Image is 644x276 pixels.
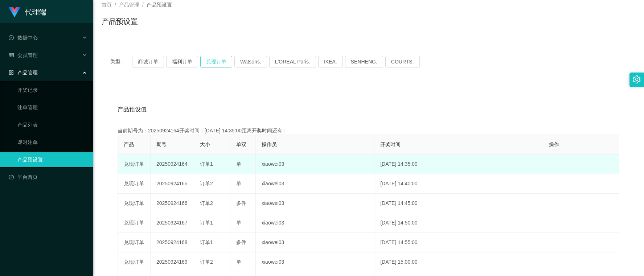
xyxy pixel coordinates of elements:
[374,194,543,213] td: [DATE] 14:45:00
[110,56,132,67] span: 类型：
[17,83,87,97] a: 开奖记录
[9,35,38,41] span: 数据中心
[200,259,213,265] span: 订单2
[151,194,194,213] td: 20250924166
[124,141,134,147] span: 产品
[9,70,14,75] i: 图标: appstore-o
[345,56,383,67] button: SENHENG.
[256,213,374,233] td: xiaowei03
[17,118,87,132] a: 产品列表
[9,170,87,184] a: 图标: dashboard平台首页
[200,141,210,147] span: 大小
[234,56,267,67] button: Watsons.
[9,35,14,40] i: 图标: check-circle-o
[151,233,194,252] td: 20250924168
[374,174,543,194] td: [DATE] 14:40:00
[374,252,543,272] td: [DATE] 15:00:00
[118,233,151,252] td: 兑现订单
[318,56,343,67] button: IKEA.
[119,2,139,8] span: 产品管理
[380,141,401,147] span: 开奖时间
[118,194,151,213] td: 兑现订单
[236,181,241,186] span: 单
[118,252,151,272] td: 兑现订单
[9,53,14,58] i: 图标: table
[115,2,116,8] span: /
[200,239,213,245] span: 订单1
[200,161,213,167] span: 订单1
[385,56,420,67] button: COURTS.
[9,7,20,17] img: logo.9652507e.png
[17,135,87,149] a: 即时注单
[132,56,164,67] button: 商城订单
[236,259,241,265] span: 单
[118,174,151,194] td: 兑现订单
[256,174,374,194] td: xiaowei03
[151,213,194,233] td: 20250924167
[236,220,241,226] span: 单
[374,213,543,233] td: [DATE] 14:50:00
[269,56,316,67] button: L'ORÉAL Paris.
[236,239,246,245] span: 多件
[156,141,167,147] span: 期号
[151,174,194,194] td: 20250924165
[374,155,543,174] td: [DATE] 14:35:00
[151,155,194,174] td: 20250924164
[118,127,619,135] div: 当前期号为：20250924164开奖时间：[DATE] 14:35:00距离开奖时间还有：
[142,2,144,8] span: /
[236,161,241,167] span: 单
[200,220,213,226] span: 订单1
[256,155,374,174] td: xiaowei03
[118,105,147,114] span: 产品预设值
[102,16,138,27] h1: 产品预设置
[9,70,38,75] span: 产品管理
[256,233,374,252] td: xiaowei03
[147,2,172,8] span: 产品预设置
[236,200,246,206] span: 多件
[102,2,112,8] span: 首页
[374,233,543,252] td: [DATE] 14:55:00
[200,181,213,186] span: 订单2
[17,100,87,115] a: 注单管理
[9,9,46,15] a: 代理端
[118,155,151,174] td: 兑现订单
[262,141,277,147] span: 操作员
[118,213,151,233] td: 兑现订单
[256,252,374,272] td: xiaowei03
[200,56,232,67] button: 兑现订单
[9,52,38,58] span: 会员管理
[200,200,213,206] span: 订单2
[236,141,246,147] span: 单双
[166,56,198,67] button: 福利订单
[17,152,87,167] a: 产品预设置
[256,194,374,213] td: xiaowei03
[549,141,559,147] span: 操作
[25,0,46,24] h1: 代理端
[633,75,641,83] i: 图标: setting
[151,252,194,272] td: 20250924169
